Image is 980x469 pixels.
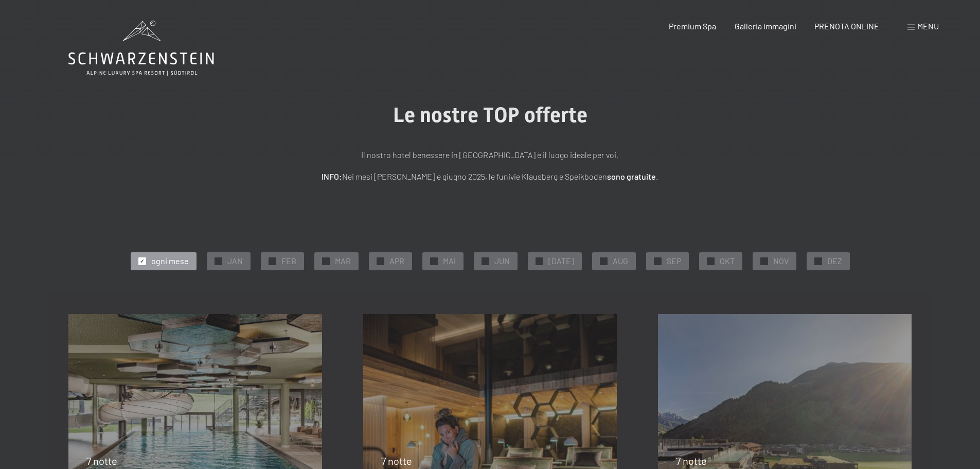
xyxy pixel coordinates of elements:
span: ✓ [324,257,328,265]
span: ✓ [537,257,541,265]
span: ✓ [378,257,382,265]
span: ✓ [270,257,274,265]
strong: INFO: [322,171,342,181]
a: Premium Spa [669,21,716,31]
span: FEB [281,255,296,267]
span: 7 notte [676,455,707,467]
span: Menu [917,21,939,31]
span: ogni mese [151,255,189,267]
span: 7 notte [86,455,117,467]
span: ✓ [708,257,712,265]
span: Le nostre TOP offerte [393,103,587,127]
span: [DATE] [548,255,574,267]
span: MAI [443,255,456,267]
span: ✓ [601,257,605,265]
span: JUN [494,255,510,267]
span: DEZ [827,255,842,267]
p: Nei mesi [PERSON_NAME] e giugno 2025, le funivie Klausberg e Speikboden . [233,170,747,183]
span: AUG [613,255,628,267]
span: NOV [773,255,789,267]
a: Galleria immagini [735,21,796,31]
strong: sono gratuite [607,171,656,181]
span: OKT [720,255,735,267]
span: ✓ [762,257,766,265]
span: ✓ [816,257,820,265]
span: ✓ [216,257,220,265]
span: APR [389,255,404,267]
p: Il nostro hotel benessere in [GEOGRAPHIC_DATA] è il luogo ideale per voi. [233,148,747,162]
span: ✓ [432,257,436,265]
span: MAR [335,255,351,267]
span: ✓ [140,257,144,265]
span: ✓ [483,257,487,265]
span: ✓ [655,257,660,265]
a: PRENOTA ONLINE [814,21,879,31]
span: 7 notte [381,455,412,467]
span: JAN [227,255,243,267]
span: SEP [667,255,681,267]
